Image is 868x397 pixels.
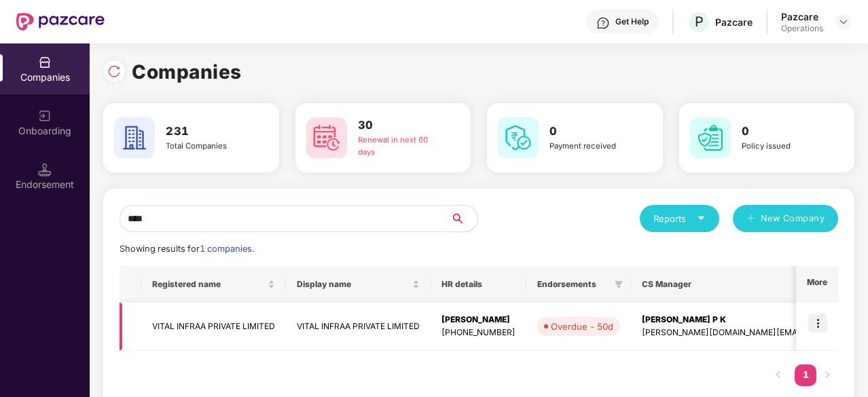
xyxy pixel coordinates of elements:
[549,140,634,153] div: Payment received
[781,23,823,34] div: Operations
[838,16,849,27] img: svg+xml;base64,PHN2ZyBpZD0iRHJvcGRvd24tMzJ4MzIiIHhtbG5zPSJodHRwOi8vd3d3LnczLm9yZy8yMDAwL3N2ZyIgd2...
[774,371,782,379] span: left
[141,303,286,351] td: VITAL INFRAA PRIVATE LIMITED
[441,326,516,339] div: [PHONE_NUMBER]
[795,364,816,385] a: 1
[306,117,347,158] img: svg+xml;base64,PHN2ZyB4bWxucz0iaHR0cDovL3d3dy53My5vcmcvMjAwMC9zdmciIHdpZHRoPSI2MCIgaGVpZ2h0PSI2MC...
[615,16,649,27] div: Get Help
[358,117,443,134] h3: 30
[132,57,242,87] h1: Companies
[596,16,610,30] img: svg+xml;base64,PHN2ZyBpZD0iSGVscC0zMngzMiIgeG1sbnM9Imh0dHA6Ly93d3cudzMub3JnLzIwMDAvc3ZnIiB3aWR0aD...
[823,371,831,379] span: right
[690,117,731,158] img: svg+xml;base64,PHN2ZyB4bWxucz0iaHR0cDovL3d3dy53My5vcmcvMjAwMC9zdmciIHdpZHRoPSI2MCIgaGVpZ2h0PSI2MC...
[816,364,838,386] button: right
[166,123,251,140] h3: 231
[498,117,539,158] img: svg+xml;base64,PHN2ZyB4bWxucz0iaHR0cDovL3d3dy53My5vcmcvMjAwMC9zdmciIHdpZHRoPSI2MCIgaGVpZ2h0PSI2MC...
[450,213,477,224] span: search
[441,314,516,326] div: [PERSON_NAME]
[808,314,827,333] img: icon
[612,276,626,292] span: filter
[796,266,838,303] th: More
[767,364,789,386] li: Previous Page
[38,163,52,176] img: svg+xml;base64,PHN2ZyB3aWR0aD0iMTQuNSIgaGVpZ2h0PSIxNC41IiB2aWV3Qm94PSIwIDAgMTYgMTYiIGZpbGw9Im5vbm...
[200,244,254,254] span: 1 companies.
[742,140,827,153] div: Policy issued
[16,13,105,31] img: New Pazcare Logo
[653,212,706,225] div: Reports
[761,212,825,225] span: New Company
[795,364,816,386] li: 1
[38,56,52,69] img: svg+xml;base64,PHN2ZyBpZD0iQ29tcGFuaWVzIiB4bWxucz0iaHR0cDovL3d3dy53My5vcmcvMjAwMC9zdmciIHdpZHRoPS...
[781,10,823,23] div: Pazcare
[697,214,706,223] span: caret-down
[286,266,431,303] th: Display name
[767,364,789,386] button: left
[615,280,623,288] span: filter
[358,134,443,159] div: Renewal in next 60 days
[450,205,478,232] button: search
[431,266,526,303] th: HR details
[114,117,155,158] img: svg+xml;base64,PHN2ZyB4bWxucz0iaHR0cDovL3d3dy53My5vcmcvMjAwMC9zdmciIHdpZHRoPSI2MCIgaGVpZ2h0PSI2MC...
[695,14,704,30] span: P
[166,140,251,153] div: Total Companies
[746,214,755,225] span: plus
[715,16,753,29] div: Pazcare
[551,320,613,333] div: Overdue - 50d
[549,123,634,140] h3: 0
[816,364,838,386] li: Next Page
[107,64,121,78] img: svg+xml;base64,PHN2ZyBpZD0iUmVsb2FkLTMyeDMyIiB4bWxucz0iaHR0cDovL3d3dy53My5vcmcvMjAwMC9zdmciIHdpZH...
[742,123,827,140] h3: 0
[141,266,286,303] th: Registered name
[537,279,609,290] span: Endorsements
[733,205,838,232] button: plusNew Company
[286,303,431,351] td: VITAL INFRAA PRIVATE LIMITED
[152,279,265,290] span: Registered name
[120,244,254,254] span: Showing results for
[297,279,410,290] span: Display name
[38,109,52,123] img: svg+xml;base64,PHN2ZyB3aWR0aD0iMjAiIGhlaWdodD0iMjAiIHZpZXdCb3g9IjAgMCAyMCAyMCIgZmlsbD0ibm9uZSIgeG...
